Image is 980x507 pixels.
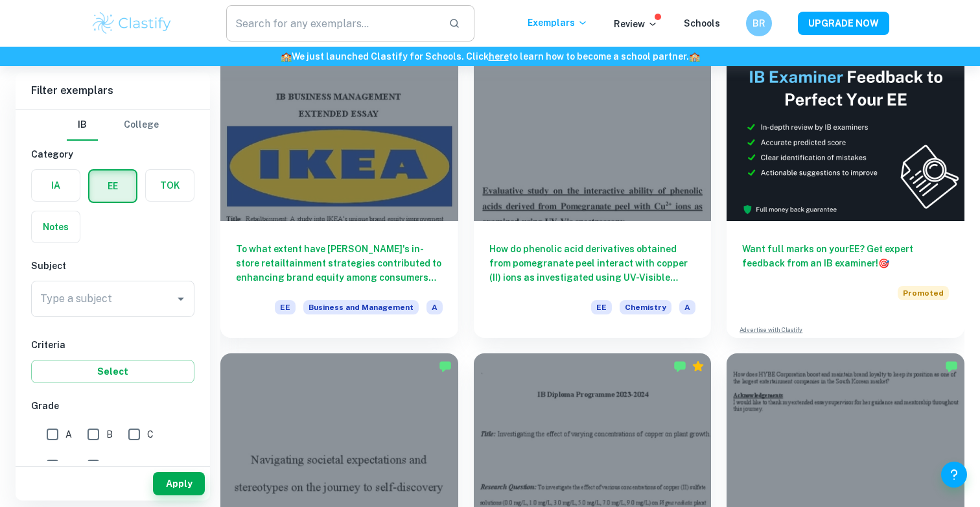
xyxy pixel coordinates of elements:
[67,110,98,141] button: IB
[489,242,696,285] h6: How do phenolic acid derivatives obtained from pomegranate peel interact with copper (II) ions as...
[172,290,190,308] button: Open
[89,171,136,202] button: EE
[106,458,112,473] span: E
[67,110,159,141] div: Filter type choice
[146,170,194,201] button: TOK
[474,43,712,338] a: How do phenolic acid derivatives obtained from pomegranate peel interact with copper (II) ions as...
[124,110,159,141] button: College
[798,12,889,35] button: UPGRADE NOW
[3,49,977,64] h6: We just launched Clastify for Schools. Click to learn how to become a school partner.
[679,300,695,314] span: A
[147,427,154,442] span: C
[220,43,458,338] a: To what extent have [PERSON_NAME]'s in-store retailtainment strategies contributed to enhancing b...
[153,472,205,495] button: Apply
[740,325,802,335] a: Advertise with Clastify
[32,211,80,242] button: Notes
[528,16,588,30] p: Exemplars
[673,360,686,373] img: Marked
[275,300,296,314] span: EE
[65,458,72,473] span: D
[746,10,772,36] button: BR
[752,16,767,30] h6: BR
[727,43,964,338] a: Want full marks on yourEE? Get expert feedback from an IB examiner!PromotedAdvertise with Clastify
[65,427,72,442] span: A
[281,51,292,62] span: 🏫
[31,338,194,352] h6: Criteria
[303,300,419,314] span: Business and Management
[945,360,958,373] img: Marked
[689,51,700,62] span: 🏫
[32,170,80,201] button: IA
[727,43,964,221] img: Thumbnail
[941,462,967,488] button: Help and Feedback
[692,360,705,373] div: Premium
[16,73,210,109] h6: Filter exemplars
[236,242,443,285] h6: To what extent have [PERSON_NAME]'s in-store retailtainment strategies contributed to enhancing b...
[742,242,949,270] h6: Want full marks on your EE ? Get expert feedback from an IB examiner!
[31,360,194,383] button: Select
[489,51,509,62] a: here
[878,258,889,268] span: 🎯
[620,300,671,314] span: Chemistry
[31,147,194,161] h6: Category
[898,286,949,300] span: Promoted
[226,5,438,41] input: Search for any exemplars...
[31,399,194,413] h6: Grade
[591,300,612,314] span: EE
[91,10,173,36] img: Clastify logo
[684,18,720,29] a: Schools
[614,17,658,31] p: Review
[439,360,452,373] img: Marked
[426,300,443,314] span: A
[106,427,113,442] span: B
[31,259,194,273] h6: Subject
